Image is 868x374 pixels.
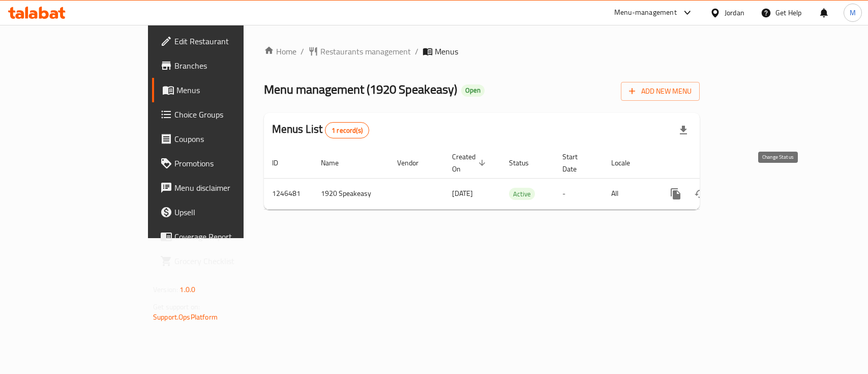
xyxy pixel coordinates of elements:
td: 1920 Speakeasy [313,178,389,209]
span: Status [509,157,542,169]
a: Menus [152,78,293,102]
span: Get support on: [153,300,200,313]
span: Menus [176,84,285,96]
span: Version: [153,283,178,296]
li: / [301,45,304,57]
button: more [664,182,688,206]
a: Upsell [152,200,293,224]
span: Menus [435,45,458,57]
td: All [603,178,655,209]
div: Menu-management [614,7,677,19]
li: / [415,45,418,57]
h2: Menus List [272,122,369,138]
a: Edit Restaurant [152,29,293,53]
span: Start Date [562,151,591,175]
a: Choice Groups [152,102,293,127]
a: Support.OpsPlatform [153,310,218,324]
td: - [554,178,603,209]
span: 1 record(s) [325,126,369,135]
div: Open [461,84,485,97]
span: Name [321,157,352,169]
span: Menu disclaimer [174,182,285,194]
span: Coverage Report [174,231,285,243]
span: Grocery Checklist [174,255,285,267]
div: Total records count [325,122,369,138]
span: Open [461,86,485,95]
button: Add New Menu [621,82,700,101]
a: Promotions [152,151,293,176]
span: Upsell [174,206,285,218]
span: [DATE] [452,187,473,200]
span: 1.0.0 [179,283,195,296]
span: Active [509,188,535,200]
a: Menu disclaimer [152,176,293,200]
span: Menu management ( 1920 Speakeasy ) [264,78,457,101]
span: Choice Groups [174,108,285,121]
span: Add New Menu [629,85,692,98]
a: Branches [152,53,293,78]
a: Grocery Checklist [152,249,293,273]
span: Locale [611,157,643,169]
span: M [850,7,856,18]
span: Created On [452,151,489,175]
span: Restaurants management [320,45,411,57]
span: Coupons [174,133,285,145]
div: Active [509,188,535,200]
nav: breadcrumb [264,45,700,57]
a: Coupons [152,127,293,151]
th: Actions [655,148,769,179]
span: Edit Restaurant [174,35,285,47]
table: enhanced table [264,148,769,210]
span: Promotions [174,157,285,169]
div: Export file [671,118,696,142]
span: ID [272,157,291,169]
span: Branches [174,60,285,72]
div: Jordan [725,7,744,18]
a: Restaurants management [308,45,411,57]
a: Coverage Report [152,224,293,249]
span: Vendor [397,157,432,169]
